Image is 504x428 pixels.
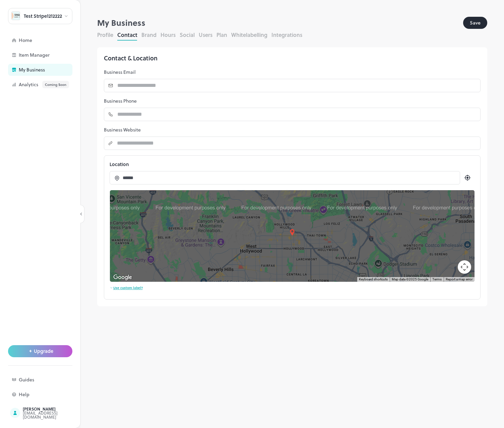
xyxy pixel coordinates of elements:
button: Plan [216,31,227,39]
div: Location [110,161,475,168]
div: Analytics [19,81,86,88]
button: Users [199,31,212,39]
div: Test Stripe1212222 [24,14,62,18]
p: Business Phone [104,98,481,104]
div: Help [19,392,86,397]
img: avatar [12,12,20,20]
div: [PERSON_NAME] [23,407,86,411]
div: My Business [97,17,463,29]
button: Keyboard shortcuts [359,277,388,282]
button: Save [463,17,487,29]
div: Contact & Location [104,54,481,62]
button: Brand [141,31,156,39]
button: Contact [117,31,137,39]
span: Map data ©2025 Google [392,277,428,281]
a: Report a map error [446,277,472,281]
div: My Business [19,67,86,72]
div: Item Manager [19,53,86,57]
span: Upgrade [34,349,53,354]
p: Business Website [104,126,481,133]
button: Map camera controls [458,260,471,274]
div: Use custom label? [110,285,475,290]
div: Coming Soon [42,81,69,88]
button: Hours [161,31,176,39]
div: Home [19,38,86,43]
div: [EMAIL_ADDRESS][DOMAIN_NAME] [23,411,86,419]
button: Social [180,31,195,39]
button: Profile [97,31,113,39]
a: Open this area in Google Maps (opens a new window) [112,273,134,282]
div: Guides [19,377,86,382]
button: Whitelabelling [231,31,267,39]
img: location [289,229,296,236]
button: Integrations [271,31,302,39]
a: Terms (opens in new tab) [432,277,442,281]
img: Google [112,273,134,282]
p: Business Email [104,69,481,75]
